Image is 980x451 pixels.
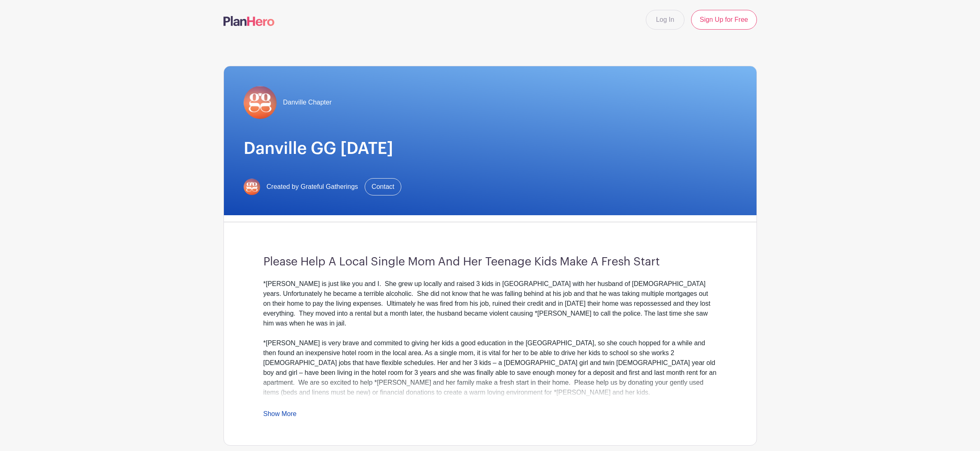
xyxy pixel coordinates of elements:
[244,139,737,158] h1: Danville GG [DATE]
[263,410,297,421] a: Show More
[263,338,717,398] div: *[PERSON_NAME] is very brave and commited to giving her kids a good education in the [GEOGRAPHIC_...
[283,98,332,107] span: Danville Chapter
[244,179,260,195] img: gg-logo-planhero-final.png
[244,86,277,119] img: gg-logo-planhero-final.png
[365,178,401,195] a: Contact
[691,10,757,30] a: Sign Up for Free
[646,10,684,30] a: Log In
[263,255,717,269] h3: Please Help A Local Single Mom And Her Teenage Kids Make A Fresh Start
[263,279,717,328] div: *[PERSON_NAME] is just like you and I. She grew up locally and raised 3 kids in [GEOGRAPHIC_DATA]...
[267,182,358,192] span: Created by Grateful Gatherings
[223,16,275,26] img: logo-507f7623f17ff9eddc593b1ce0a138ce2505c220e1c5a4e2b4648c50719b7d32.svg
